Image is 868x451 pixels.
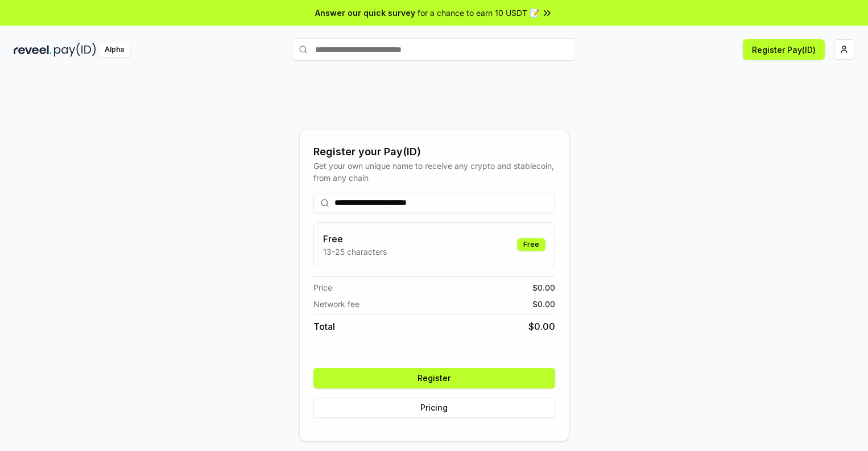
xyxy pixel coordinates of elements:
[313,160,555,184] div: Get your own unique name to receive any crypto and stablecoin, from any chain
[313,320,335,333] span: Total
[313,144,555,160] div: Register your Pay(ID)
[528,320,555,333] span: $ 0.00
[54,43,96,57] img: pay_id
[313,298,359,310] span: Network fee
[517,238,545,251] div: Free
[98,43,130,57] div: Alpha
[743,39,825,60] button: Register Pay(ID)
[315,7,415,19] span: Answer our quick survey
[323,246,387,258] p: 13-25 characters
[313,368,555,388] button: Register
[418,7,539,19] span: for a chance to earn 10 USDT 📝
[532,282,555,293] span: $ 0.00
[313,282,332,293] span: Price
[532,298,555,310] span: $ 0.00
[14,43,52,57] img: reveel_dark
[313,398,555,418] button: Pricing
[323,232,387,246] h3: Free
